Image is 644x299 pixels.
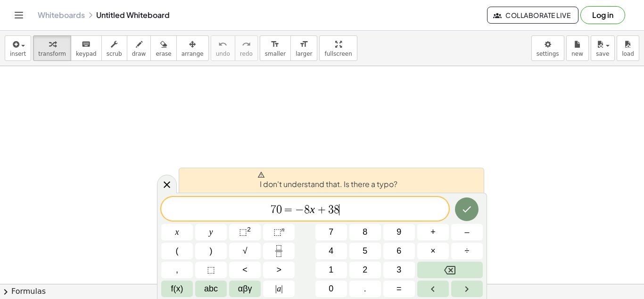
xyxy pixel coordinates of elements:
[240,51,253,57] span: redo
[396,282,402,295] span: =
[257,171,397,190] span: I don't understand that. Is there a typo?
[430,226,436,239] span: +
[290,35,317,61] button: format_sizelarger
[464,226,469,239] span: –
[451,243,483,259] button: Divide
[195,281,227,297] button: Alphabet
[329,264,333,276] span: 1
[622,51,634,57] span: load
[38,51,66,57] span: transform
[218,39,227,50] i: undo
[364,282,366,295] span: .
[537,51,559,57] span: settings
[195,262,227,278] button: Placeholder
[263,262,295,278] button: Greater than
[349,281,381,297] button: .
[207,264,215,276] span: ⬚
[176,264,178,276] span: ,
[107,51,122,57] span: scrub
[10,51,26,57] span: insert
[239,227,247,237] span: ⬚
[271,204,276,215] span: 7
[329,226,333,239] span: 7
[263,243,295,259] button: Fraction
[243,245,248,257] span: √
[580,6,625,24] button: Log in
[349,224,381,240] button: 8
[150,35,176,61] button: erase
[209,226,213,239] span: y
[295,204,304,215] span: −
[38,10,85,20] a: Whiteboards
[247,226,251,233] sup: 2
[328,204,334,215] span: 3
[396,226,401,239] span: 9
[531,35,564,61] button: settings
[334,204,339,215] span: 8
[329,245,333,257] span: 4
[383,281,415,297] button: Equals
[383,262,415,278] button: 3
[417,262,483,278] button: Backspace
[204,282,218,295] span: abc
[417,243,449,259] button: Times
[487,7,578,24] button: Collaborate Live
[591,35,615,61] button: save
[182,51,204,57] span: arrange
[195,224,227,240] button: y
[617,35,639,61] button: load
[363,264,367,276] span: 2
[176,35,209,61] button: arrange
[455,197,479,221] button: Done
[176,245,179,257] span: (
[175,226,179,239] span: x
[171,282,183,295] span: f(x)
[5,35,31,61] button: insert
[596,51,609,57] span: save
[383,224,415,240] button: 9
[161,281,193,297] button: Functions
[229,224,261,240] button: Squared
[451,224,483,240] button: Minus
[265,51,286,57] span: smaller
[324,51,352,57] span: fullscreen
[319,35,357,61] button: fullscreen
[235,35,258,61] button: redoredo
[76,51,97,57] span: keypad
[566,35,589,61] button: new
[417,281,449,297] button: Left arrow
[211,35,235,61] button: undoundo
[127,35,151,61] button: draw
[156,51,171,57] span: erase
[11,8,26,23] button: Toggle navigation
[396,245,401,257] span: 6
[281,226,285,233] sup: n
[315,262,347,278] button: 1
[304,204,310,215] span: 8
[315,243,347,259] button: 4
[315,281,347,297] button: 0
[71,35,102,61] button: keyboardkeypad
[210,245,213,257] span: )
[296,51,312,57] span: larger
[349,262,381,278] button: 2
[276,204,282,215] span: 0
[495,11,570,19] span: Collaborate Live
[396,264,401,276] span: 3
[315,204,329,215] span: +
[161,262,193,278] button: ,
[310,203,315,215] var: x
[195,243,227,259] button: )
[465,245,470,257] span: ÷
[132,51,146,57] span: draw
[383,243,415,259] button: 6
[349,243,381,259] button: 5
[242,39,251,50] i: redo
[281,284,283,293] span: |
[229,262,261,278] button: Less than
[275,284,277,293] span: |
[417,224,449,240] button: Plus
[273,227,281,237] span: ⬚
[101,35,127,61] button: scrub
[430,245,436,257] span: ×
